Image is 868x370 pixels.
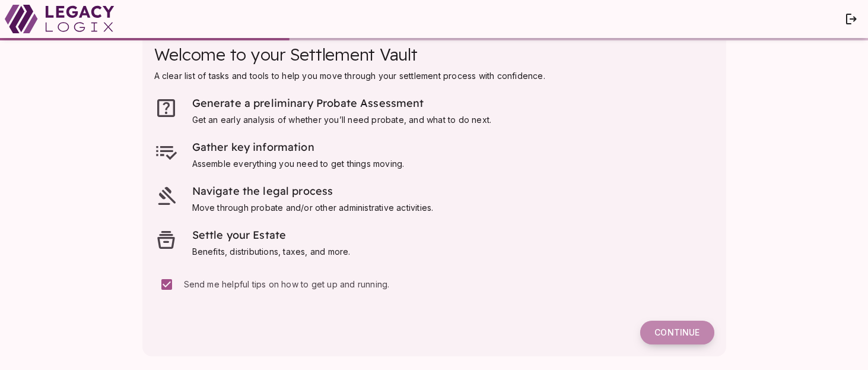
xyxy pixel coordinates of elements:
[192,140,314,154] span: Gather key information
[184,279,390,289] span: Send me helpful tips on how to get up and running.
[192,203,434,213] span: Move through probate and/or other administrative activities.
[154,71,545,81] span: A clear list of tasks and tools to help you move through your settlement process with confidence.
[192,246,351,257] span: Benefits, distributions, taxes, and more.
[192,96,424,110] span: Generate a preliminary Probate Assessment
[192,184,333,198] span: Navigate the legal process
[640,321,714,344] button: Continue
[154,44,418,65] span: Welcome to your Settlement Vault
[192,159,405,169] span: Assemble everything you need to get things moving.
[192,115,492,125] span: Get an early analysis of whether you’ll need probate, and what to do next.
[192,228,287,242] span: Settle your Estate
[654,327,700,338] span: Continue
